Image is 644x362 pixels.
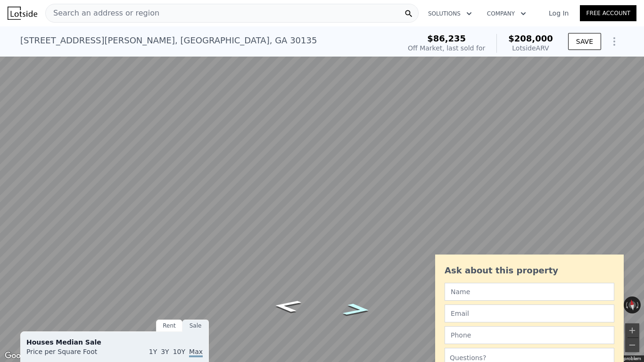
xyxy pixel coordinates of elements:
div: Rent [156,320,182,332]
button: SAVE [568,33,601,50]
div: Lotside ARV [508,43,553,53]
div: Off Market, last sold for [408,43,485,53]
a: Log In [537,8,580,18]
div: Ask about this property [445,264,614,277]
span: 3Y [161,348,169,355]
span: $86,235 [427,33,466,43]
span: 10Y [173,348,185,355]
input: Email [445,304,614,322]
div: [STREET_ADDRESS][PERSON_NAME] , [GEOGRAPHIC_DATA] , GA 30135 [20,34,317,47]
span: 1Y [149,348,157,355]
button: Show Options [605,32,624,51]
span: $208,000 [508,33,553,43]
div: Price per Square Foot [26,347,115,362]
a: Free Account [580,5,636,21]
div: Sale [182,320,209,332]
span: Search an address or region [46,8,159,19]
input: Name [445,283,614,301]
span: Max [189,348,203,357]
input: Phone [445,326,614,344]
img: Lotside [8,7,37,20]
div: Houses Median Sale [26,337,203,347]
button: Solutions [421,5,479,22]
button: Company [479,5,534,22]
